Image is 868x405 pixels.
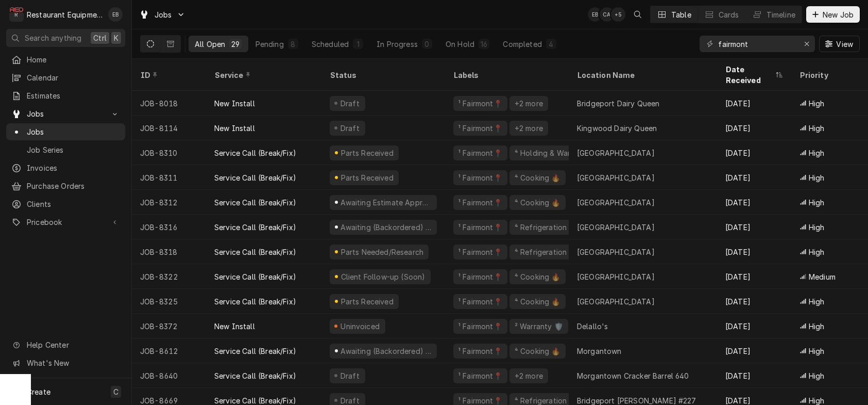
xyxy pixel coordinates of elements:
[457,346,503,357] div: ¹ Fairmont📍
[6,214,125,231] a: Go to Pricebook
[214,321,255,332] div: New Install
[514,346,561,357] div: ⁴ Cooking 🔥
[339,296,395,307] div: Parts Received
[27,126,120,137] span: Jobs
[6,69,125,86] a: Calendar
[600,7,614,22] div: CA
[457,123,503,134] div: ¹ Fairmont📍
[132,338,206,363] div: JOB-8612
[27,144,120,155] span: Job Series
[514,197,561,208] div: ⁴ Cooking 🔥
[27,358,119,368] span: What's New
[27,339,119,350] span: Help Center
[577,370,689,381] div: Morgantown Cracker Barrel 640
[355,39,361,50] div: 1
[809,321,825,332] span: High
[214,98,255,109] div: New Install
[132,239,206,264] div: JOB-8318
[27,90,120,101] span: Estimates
[577,296,655,307] div: [GEOGRAPHIC_DATA]
[140,70,196,80] div: ID
[809,222,825,233] span: High
[767,9,795,20] div: Timeline
[132,264,206,289] div: JOB-8322
[717,363,791,388] div: [DATE]
[588,7,602,22] div: Emily Bird's Avatar
[312,39,349,50] div: Scheduled
[577,70,707,80] div: Location Name
[514,321,564,332] div: ² Warranty 🛡️
[577,247,655,257] div: [GEOGRAPHIC_DATA]
[719,9,739,20] div: Cards
[6,105,125,122] a: Go to Jobs
[132,215,206,239] div: JOB-8316
[214,222,296,233] div: Service Call (Break/Fix)
[514,247,579,257] div: ⁴ Refrigeration ❄️
[453,70,560,80] div: Labels
[214,148,296,158] div: Service Call (Break/Fix)
[809,247,825,257] span: High
[339,172,395,183] div: Parts Received
[809,370,825,381] span: High
[135,6,190,23] a: Go to Jobs
[214,370,296,381] div: Service Call (Break/Fix)
[214,346,296,357] div: Service Call (Break/Fix)
[377,39,418,50] div: In Progress
[339,222,433,233] div: Awaiting (Backordered) Parts
[132,363,206,388] div: JOB-8640
[577,346,622,357] div: Morgantown
[27,199,120,209] span: Clients
[717,116,791,140] div: [DATE]
[214,172,296,183] div: Service Call (Break/Fix)
[27,72,120,83] span: Calendar
[809,197,825,208] span: High
[339,197,433,208] div: Awaiting Estimate Approval
[809,172,825,183] span: High
[339,321,381,332] div: Uninvoiced
[577,197,655,208] div: [GEOGRAPHIC_DATA]
[514,148,599,158] div: ⁴ Holding & Warming ♨️
[809,123,825,134] span: High
[132,314,206,338] div: JOB-8372
[132,190,206,215] div: JOB-8312
[548,39,554,50] div: 4
[821,9,856,20] span: New Job
[457,370,503,381] div: ¹ Fairmont📍
[214,123,255,134] div: New Install
[481,39,487,50] div: 16
[577,271,655,282] div: [GEOGRAPHIC_DATA]
[231,39,240,50] div: 29
[290,39,296,50] div: 8
[809,271,836,282] span: Medium
[114,33,118,43] span: K
[718,36,795,52] input: Keyword search
[6,336,125,353] a: Go to Help Center
[108,7,123,22] div: Emily Bird's Avatar
[339,123,361,134] div: Draft
[798,36,815,52] button: Erase input
[339,370,361,381] div: Draft
[717,140,791,165] div: [DATE]
[339,247,424,257] div: Parts Needed/Research
[132,289,206,314] div: JOB-8325
[155,9,172,20] span: Jobs
[834,39,855,50] span: View
[717,314,791,338] div: [DATE]
[113,386,118,397] span: C
[6,196,125,213] a: Clients
[514,123,544,134] div: +2 more
[717,215,791,239] div: [DATE]
[339,271,426,282] div: Client Follow-up (Soon)
[6,87,125,104] a: Estimates
[671,9,691,20] div: Table
[600,7,614,22] div: Chrissy Adams's Avatar
[132,116,206,140] div: JOB-8114
[424,39,430,50] div: 0
[717,190,791,215] div: [DATE]
[806,6,860,23] button: New Job
[577,123,657,134] div: Kingwood Dairy Queen
[214,70,311,80] div: Service
[6,141,125,158] a: Job Series
[457,172,503,183] div: ¹ Fairmont📍
[514,370,544,381] div: +2 more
